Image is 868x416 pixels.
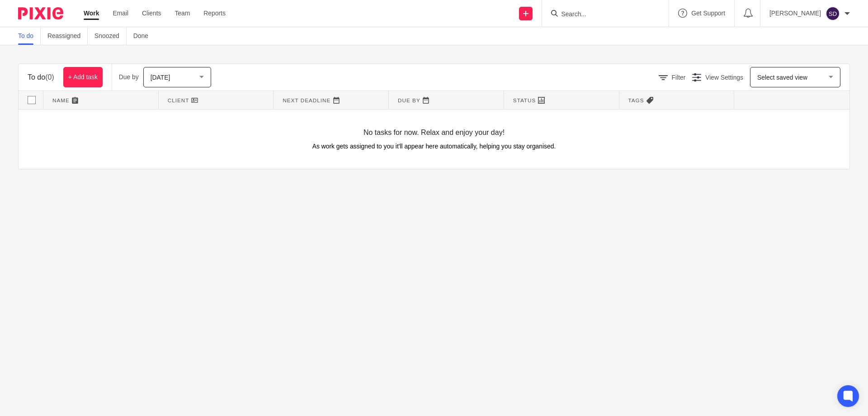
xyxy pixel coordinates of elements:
a: To do [18,27,40,45]
span: Select saved view [757,74,808,81]
h4: No tasks for now. Relax and enjoy your day! [19,128,849,137]
a: Work [84,9,99,18]
a: Reports [203,9,226,18]
a: Team [175,9,190,18]
a: Done [133,27,155,45]
p: As work gets assigned to you it'll appear here automatically, helping you stay organised. [226,142,642,151]
a: + Add task [64,67,104,87]
span: [DATE] [151,74,170,81]
a: Email [113,9,128,18]
a: Reassigned [47,27,87,45]
a: Snoozed [94,27,126,45]
span: Tags [628,97,644,102]
h1: To do [28,72,55,82]
span: Get Support [692,10,727,16]
img: Pixie [18,7,63,19]
span: Filter [670,74,685,80]
p: Due by [120,72,140,81]
input: Search [561,11,643,19]
span: (0) [47,73,55,81]
span: View Settings [704,74,743,80]
img: svg%3E [826,6,840,21]
p: [PERSON_NAME] [771,9,821,18]
a: Clients [142,9,161,18]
